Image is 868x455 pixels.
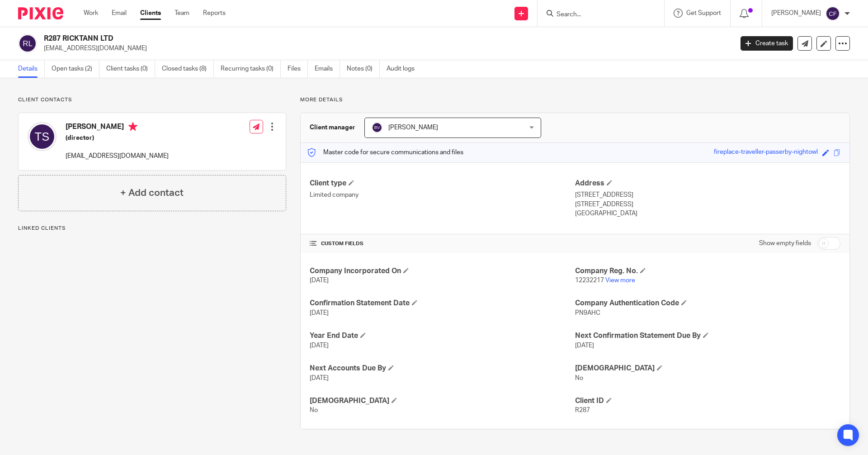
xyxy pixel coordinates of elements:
a: Closed tasks (8) [162,60,214,78]
h4: + Add contact [120,186,184,200]
h3: Client manager [310,123,355,132]
p: [STREET_ADDRESS] [575,190,840,199]
label: Show empty fields [759,239,811,248]
h4: Company Incorporated On [310,266,575,276]
h5: (director) [66,133,169,142]
img: svg%3E [18,34,37,53]
a: Email [112,9,127,18]
span: R287 [575,407,590,413]
span: [DATE] [310,310,329,316]
a: Details [18,60,45,78]
h4: [DEMOGRAPHIC_DATA] [575,364,840,373]
a: Open tasks (2) [52,60,99,78]
span: No [310,407,318,413]
span: 12232217 [575,277,604,284]
img: svg%3E [826,6,840,21]
img: svg%3E [372,122,382,133]
a: Notes (0) [347,60,380,78]
p: [PERSON_NAME] [771,9,821,18]
p: Master code for secure communications and files [307,148,463,157]
span: [DATE] [310,342,329,349]
p: Limited company [310,190,575,199]
a: Work [84,9,98,18]
span: [DATE] [575,342,594,349]
h4: [PERSON_NAME] [66,122,169,133]
a: Create task [741,36,793,51]
p: More details [300,96,850,104]
i: Primary [128,122,137,131]
a: Clients [140,9,161,18]
h4: Client ID [575,396,840,406]
span: Get Support [686,10,721,16]
h4: Next Confirmation Statement Due By [575,331,840,341]
span: No [575,375,583,381]
a: Audit logs [387,60,421,78]
a: Reports [203,9,226,18]
span: PN9AHC [575,310,600,316]
span: [DATE] [310,375,329,381]
a: Team [175,9,189,18]
p: [EMAIL_ADDRESS][DOMAIN_NAME] [44,44,727,53]
div: fireplace-traveller-passerby-nightowl [714,147,818,158]
h2: R287 RICKTANN LTD [44,34,590,43]
img: svg%3E [28,122,57,151]
p: Client contacts [18,96,286,104]
h4: Address [575,179,840,188]
h4: Confirmation Statement Date [310,299,575,308]
h4: Year End Date [310,331,575,341]
h4: Client type [310,179,575,188]
a: Emails [315,60,340,78]
p: [GEOGRAPHIC_DATA] [575,209,840,218]
h4: CUSTOM FIELDS [310,240,575,247]
a: Files [288,60,308,78]
a: Recurring tasks (0) [221,60,281,78]
h4: Company Authentication Code [575,299,840,308]
span: [PERSON_NAME] [388,124,438,131]
a: Client tasks (0) [106,60,155,78]
p: [EMAIL_ADDRESS][DOMAIN_NAME] [66,152,169,161]
a: View more [605,277,635,284]
h4: Next Accounts Due By [310,364,575,373]
input: Search [556,11,637,19]
span: [DATE] [310,277,329,284]
p: [STREET_ADDRESS] [575,200,840,209]
img: Pixie [18,7,63,19]
h4: [DEMOGRAPHIC_DATA] [310,396,575,406]
p: Linked clients [18,225,286,232]
h4: Company Reg. No. [575,266,840,276]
